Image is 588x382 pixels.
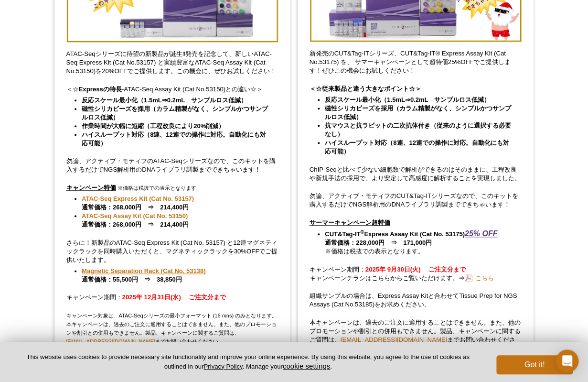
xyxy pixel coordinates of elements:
p: 新発売のCUT&Tag-ITシリーズ、CUT&Tag-IT® Express Assay Kit (Cat No.53175) を、 サマーキャンペーンとして超特価25%OFFでご提供します！ぜ... [310,49,522,75]
strong: 2025年 12月31日(水) ご注文分まで [122,294,226,301]
p: キャンペーン期間： キャンペーンチラシはこちらからご覧いただけます。⇒ [310,265,522,283]
strong: 2025年 9月30日(火) ご注文分まで [365,266,466,273]
p: This website uses cookies to provide necessary site functionality and improve your online experie... [15,353,481,371]
strong: 磁性シリカビーズを採用（カラム精製がなく、シンプルかつサンプルロス低減） [82,105,268,121]
p: 組織サンプルの場合は、Express Assay Kitと合わせてTissue Prep for NGS Assays (Cat No.53185)をお求めください。 [310,292,522,309]
em: 25% OFF [465,229,497,238]
a: ATAC-Seq Assay Kit (Cat No. 53150) [82,212,188,220]
span: キャンペーン対象は、ATAC-Seqシリーズの最小フォーマット (16 rxns) のみとなります。 本キャンペーンは、過去のご注文に適用することはできません。また、他のプロモーションや割引との... [66,313,277,344]
p: ＜☆ -ATAC-Seq Assay Kit (Cat No.53150)との違い☆＞ [66,85,278,94]
a: [EMAIL_ADDRESS][DOMAIN_NAME] [66,338,155,344]
div: Open Intercom Messenger [556,349,578,372]
p: 勿論、アクティブ・モティフのATAC-Seqシリーズなので、このキットを購入するだけでNGS解析用のDNAライブラリ調製までできちゃいます！ [66,157,278,174]
strong: 抗マウスと抗ラビットの二次抗体付き（従来のように選択する必要なし） [325,122,511,138]
strong: ハイスループット対応（8連、12連での操作に対応。自動化にも対応可能） [82,131,266,147]
strong: ハイスループット対応（8連、12連での操作に対応。自動化にも対応可能） [325,139,509,155]
strong: 磁性シリカビーズを採用（カラム精製がなく、シンプルかつサンプルロス低減） [325,105,511,120]
u: キャンペーン特価 [66,184,116,191]
a: こちら [465,273,494,283]
p: ATAC-Seqシリーズに待望の新製品が誕生‼発売を記念して、新しいATAC-Seq Express Kit (Cat No.53157) と実績豊富なATAC-Seq Assay Kit (C... [66,50,278,76]
a: Magnetic Separation Rack (Cat No. 53138) [82,267,205,275]
strong: 通常価格：268,000円 ⇒ 214,400円 [82,195,194,211]
p: ChIP-Seqと比べて少ない細胞数で解析ができるのはそのままに、工程改良や新規手法の採用で、より安定して高感度に解析することを実現しました。 [310,165,522,183]
li: ※価格は税抜での表示となります。 [325,229,512,256]
p: キャンペーン期間： [66,293,278,302]
strong: ＜☆従来製品と違う大きなポイント☆＞ [310,85,421,92]
p: 本キャンペーンは、過去のご注文に適用することはできません。また、他のプロモーションや割引との併用もできません。製品、キャンペーンに関するご質問は、 までお問い合わせください。 [310,318,522,353]
strong: 反応スケール最小化（1.5mL⇒0.2mL サンプルロス低減） [325,96,490,103]
sup: ® [360,229,364,235]
a: Privacy Policy [203,363,242,370]
button: Got it! [496,355,573,374]
a: ATAC-Seq Express Kit (Cat No. 53157) [82,195,194,203]
strong: 作業時間が大幅に短縮（工程改良により20%削減） [82,122,225,130]
u: サーマーキャンペーン超特価 [310,219,390,226]
a: [EMAIL_ADDRESS][DOMAIN_NAME] [341,336,448,343]
strong: CUT&Tag-IT Express Assay Kit (Cat No. 53175) 通常価格：228,000円 ⇒ 171,000円 [325,230,497,246]
strong: Expressの特長 [79,86,122,93]
p: 勿論、アクティブ・モティフのCUT&Tag-ITシリーズなので、このキットを購入するだけでNGS解析用のDNAライブラリ調製までできちゃいます！ [310,192,522,209]
p: さらに！新製品のATAC-Seq Express Kit (Cat No. 53157) と12連マグネティックラックを同時購入いただくと、マグネティックラックを30%OFFでご提供いたします。 [66,239,278,264]
strong: 反応スケール最小化（1.5mL⇒0.2mL サンプルロス低減） [82,97,247,104]
button: cookie settings [283,362,330,370]
strong: 通常価格：55,500円 ⇒ 38,850円 [82,267,205,283]
strong: 通常価格：268,000円 ⇒ 214,400円 [82,212,189,228]
span: ※価格は税抜での表示となります [118,185,196,191]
